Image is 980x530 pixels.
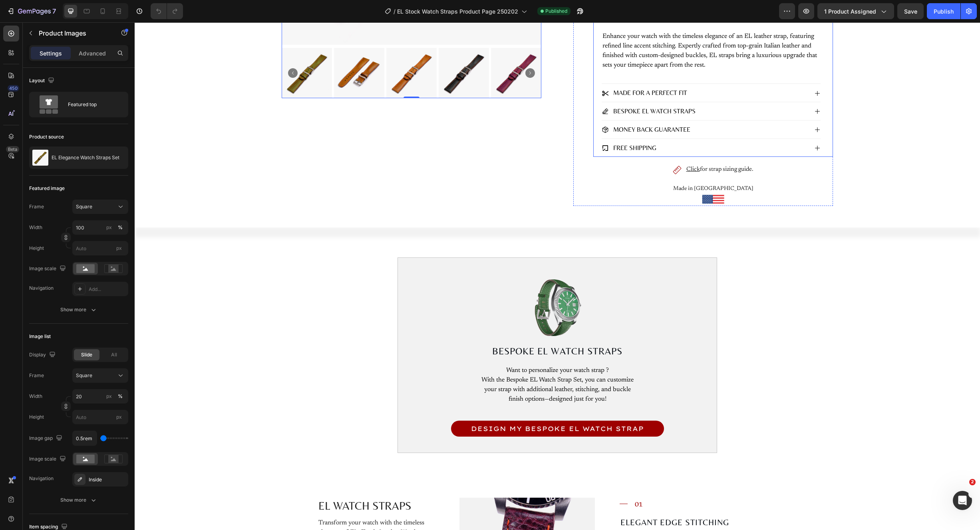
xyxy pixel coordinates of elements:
[316,398,529,414] a: DESIGN MY BESPOKE EL WATCH STRAP
[468,9,685,47] p: Enhance your watch with the timeless elegance of an EL leather strap, featuring refined line acce...
[52,155,119,160] p: EL Elegance Watch Straps Set
[104,392,114,401] button: %
[106,393,112,400] div: px
[116,414,122,420] span: px
[545,8,567,15] span: Published
[904,8,917,15] span: Save
[391,46,400,55] button: Carousel Next Arrow
[39,28,107,38] p: Product Images
[336,401,509,411] p: DESIGN MY BESPOKE EL WATCH STRAP
[184,496,299,524] p: Transform your watch with the timeless elegance of EL Classic Leather Watch Straps, elevating it ...
[927,3,960,19] button: Publish
[106,224,112,231] div: px
[29,475,54,482] div: Navigation
[567,171,590,184] img: usa-flag-red-blue-A1.png
[29,433,64,444] div: Image gap
[500,476,508,486] p: 01
[29,413,44,421] label: Height
[6,146,19,152] div: Beta
[953,491,972,510] iframe: Intercom live chat
[116,245,122,251] span: px
[115,223,125,232] button: px
[73,431,97,445] input: Auto
[393,255,453,315] img: gempages_441521228004459603-18eaf9e9-c3f8-4bc5-847c-20b3d7e63048.png
[552,143,618,152] p: for strap sizing guide.
[29,224,42,231] label: Width
[72,241,128,255] input: px
[29,245,44,252] label: Height
[72,389,128,403] input: px%
[263,322,582,336] h3: bespoke EL watch straps
[3,3,60,19] button: 7
[115,392,125,401] button: px
[76,372,92,379] span: Square
[29,75,56,86] div: Layout
[60,496,97,504] div: Show more
[969,479,976,485] span: 2
[111,351,117,358] span: All
[479,85,561,93] p: Bespoke EL Watch Straps
[60,306,97,314] div: Show more
[89,286,126,293] div: Add...
[824,7,876,16] span: 1 product assigned
[29,303,128,317] button: Show more
[79,49,106,57] p: Advanced
[29,203,44,210] label: Frame
[72,200,128,214] button: Square
[72,368,128,383] button: Square
[153,46,163,55] button: Carousel Back Arrow
[104,223,114,232] button: %
[897,3,924,19] button: Save
[76,203,92,210] span: Square
[29,133,64,140] div: Product source
[29,333,51,340] div: Image list
[397,7,518,16] span: EL Stock Watch Straps Product Page 250202
[72,410,128,424] input: px
[479,122,522,130] p: Free Shipping
[72,220,128,235] input: px%
[118,393,123,400] div: %
[8,85,19,91] div: 450
[89,476,126,483] div: Inside
[934,7,954,16] div: Publish
[118,224,123,231] div: %
[32,150,48,166] img: product feature img
[29,493,128,507] button: Show more
[552,144,565,150] a: Click
[394,7,396,16] span: /
[459,163,698,170] p: Made in [GEOGRAPHIC_DATA]
[343,342,503,382] h2: Want to personalize your watch strap ? With the Bespoke EL Watch Strap Set, you can customize you...
[29,185,65,192] div: Featured image
[817,3,894,19] button: 1 product assigned
[485,494,662,506] h3: ELEGANT EDGE STITCHING
[29,454,68,465] div: Image scale
[68,95,117,114] div: Featured top
[183,475,300,491] h2: EL WATCH STRAPS
[479,103,556,112] p: Money Back Guarantee
[29,350,57,360] div: Display
[135,22,980,530] iframe: To enrich screen reader interactions, please activate Accessibility in Grammarly extension settings
[29,372,44,379] label: Frame
[29,285,54,292] div: Navigation
[479,67,553,75] p: Made For A Perfect Fit
[52,6,56,16] p: 7
[151,3,183,19] div: Undo/Redo
[29,393,42,400] label: Width
[81,351,92,358] span: Slide
[40,49,62,57] p: Settings
[29,263,68,274] div: Image scale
